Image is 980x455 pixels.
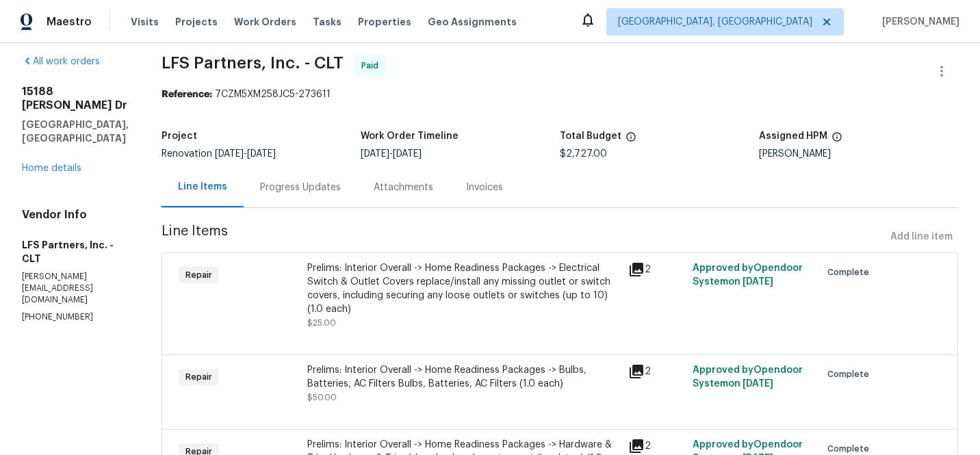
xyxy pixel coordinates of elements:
h4: Vendor Info [22,208,129,222]
h5: Project [162,131,197,141]
h5: [GEOGRAPHIC_DATA], [GEOGRAPHIC_DATA] [22,118,129,145]
span: Tasks [313,17,341,27]
div: 7CZM5XM258JC5-273611 [162,88,958,101]
span: [DATE] [247,149,276,159]
div: 2 [628,363,684,380]
div: Prelims: Interior Overall -> Home Readiness Packages -> Electrical Switch & Outlet Covers replace... [307,261,620,316]
div: 2 [628,438,684,454]
span: Visits [131,15,159,29]
span: [DATE] [393,149,422,159]
span: Properties [358,15,411,29]
h5: LFS Partners, Inc. - CLT [22,238,129,265]
span: The total cost of line items that have been proposed by Opendoor. This sum includes line items th... [626,131,636,149]
span: LFS Partners, Inc. - CLT [162,55,344,71]
span: - [215,149,276,159]
span: Approved by Opendoor System on [693,263,803,287]
p: [PHONE_NUMBER] [22,311,129,323]
b: Reference: [162,90,212,99]
span: Geo Assignments [428,15,517,29]
span: Repair [180,268,218,282]
span: Approved by Opendoor System on [693,365,803,389]
a: All work orders [22,57,100,66]
div: 2 [628,261,684,278]
h5: Total Budget [560,131,621,141]
span: [DATE] [361,149,389,159]
span: Complete [827,265,875,279]
span: $50.00 [307,393,337,402]
div: Invoices [466,181,503,194]
span: - [361,149,422,159]
div: Prelims: Interior Overall -> Home Readiness Packages -> Bulbs, Batteries, AC Filters Bulbs, Batte... [307,363,620,391]
div: Attachments [374,181,433,194]
span: Renovation [162,149,276,159]
span: [DATE] [743,379,773,389]
span: Paid [361,59,384,73]
h2: 15188 [PERSON_NAME] Dr [22,85,129,112]
span: The hpm assigned to this work order. [831,131,842,149]
a: Home details [22,164,81,173]
span: [DATE] [215,149,244,159]
h5: Assigned HPM [759,131,827,141]
span: [PERSON_NAME] [877,15,959,29]
h5: Work Order Timeline [361,131,459,141]
span: [GEOGRAPHIC_DATA], [GEOGRAPHIC_DATA] [618,15,812,29]
div: Line Items [178,180,227,194]
p: [PERSON_NAME][EMAIL_ADDRESS][DOMAIN_NAME] [22,271,129,306]
span: $2,727.00 [560,149,607,159]
div: [PERSON_NAME] [759,149,958,159]
span: Projects [175,15,218,29]
span: [DATE] [743,277,773,287]
span: Work Orders [234,15,296,29]
span: Repair [180,370,218,384]
span: Line Items [162,224,885,250]
div: Progress Updates [260,181,341,194]
span: Complete [827,367,875,381]
span: $25.00 [307,319,336,327]
span: Maestro [47,15,92,29]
